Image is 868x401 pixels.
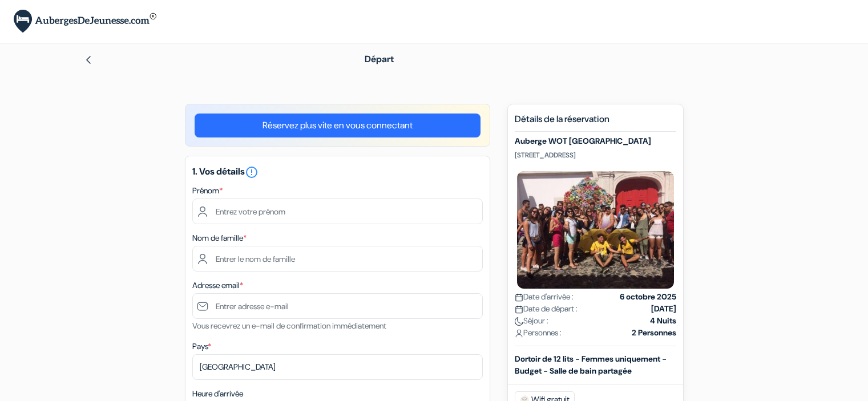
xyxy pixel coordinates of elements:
img: calendar.svg [515,305,523,314]
span: Date de départ : [515,303,578,315]
span: Date d'arrivée : [515,291,574,303]
img: moon.svg [515,317,523,326]
span: Séjour : [515,315,548,327]
p: [STREET_ADDRESS] [515,151,676,160]
h5: Détails de la réservation [515,114,676,132]
strong: 2 Personnes [632,327,676,339]
label: Nom de famille [192,232,247,244]
strong: 4 Nuits [650,315,676,327]
h5: Auberge WOT [GEOGRAPHIC_DATA] [515,136,676,146]
input: Entrer adresse e-mail [192,293,483,319]
input: Entrer le nom de famille [192,246,483,272]
input: Entrez votre prénom [192,199,483,224]
a: Réservez plus vite en vous connectant [195,114,481,137]
a: error_outline [245,165,259,177]
img: AubergesDeJeunesse.com [14,10,156,33]
span: Départ [365,53,394,65]
span: Personnes : [515,327,562,339]
img: left_arrow.svg [84,55,93,64]
small: Vous recevrez un e-mail de confirmation immédiatement [192,321,386,331]
label: Pays [192,341,211,353]
label: Heure d'arrivée [192,388,243,400]
h5: 1. Vos détails [192,165,483,179]
label: Adresse email [192,280,243,291]
strong: 6 octobre 2025 [620,291,676,303]
label: Prénom [192,185,223,197]
i: error_outline [245,165,259,179]
b: Dortoir de 12 lits - Femmes uniquement - Budget - Salle de bain partagée [515,354,667,376]
img: calendar.svg [515,293,523,302]
img: user_icon.svg [515,329,523,338]
strong: [DATE] [651,303,676,315]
